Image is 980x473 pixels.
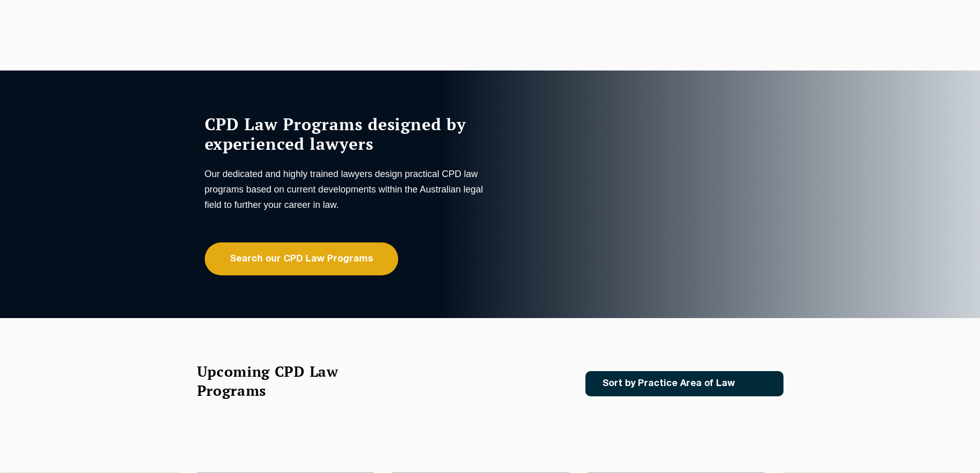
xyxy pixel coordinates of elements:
a: Search our CPD Law Programs [205,242,398,275]
a: Sort by Practice Area of Law [585,371,783,396]
h2: Upcoming CPD Law Programs [197,362,364,400]
h1: CPD Law Programs designed by experienced lawyers [205,114,488,153]
p: Our dedicated and highly trained lawyers design practical CPD law programs based on current devel... [205,166,488,213]
img: Icon [752,379,763,388]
